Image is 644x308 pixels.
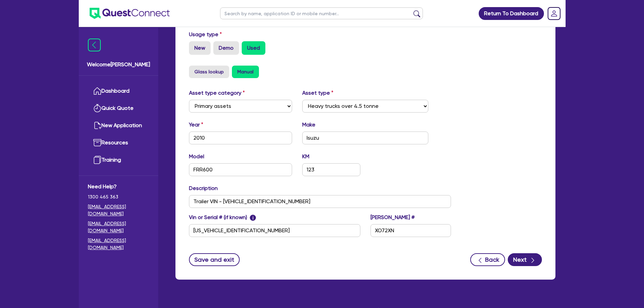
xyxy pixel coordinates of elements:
a: New Application [88,117,149,134]
label: [PERSON_NAME] # [371,213,415,221]
label: New [189,41,211,55]
button: Save and exit [189,253,240,266]
span: i [250,215,256,221]
a: [EMAIL_ADDRESS][DOMAIN_NAME] [88,220,149,234]
input: Search by name, application ID or mobile number... [220,7,423,19]
a: Quick Quote [88,100,149,117]
a: Return To Dashboard [479,7,544,20]
label: Make [302,121,315,129]
label: Demo [213,41,239,55]
label: Usage type [189,30,222,39]
label: KM [302,152,309,161]
a: [EMAIL_ADDRESS][DOMAIN_NAME] [88,203,149,217]
a: Dropdown toggle [545,5,563,22]
label: Asset type [302,89,333,97]
img: icon-menu-close [88,39,101,51]
label: Used [242,41,265,55]
label: Description [189,184,218,192]
img: new-application [93,121,101,129]
label: Asset type category [189,89,245,97]
button: Back [470,253,505,266]
a: Training [88,151,149,169]
img: resources [93,139,101,147]
a: [EMAIL_ADDRESS][DOMAIN_NAME] [88,237,149,251]
button: Manual [232,66,259,78]
a: Resources [88,134,149,151]
label: Model [189,152,204,161]
span: 1300 465 363 [88,193,149,200]
span: Need Help? [88,183,149,191]
button: Next [508,253,542,266]
label: Vin or Serial # (if known) [189,213,256,221]
button: Glass lookup [189,66,229,78]
img: quest-connect-logo-blue [90,8,170,19]
img: training [93,156,101,164]
img: quick-quote [93,104,101,112]
label: Year [189,121,203,129]
span: Welcome [PERSON_NAME] [87,61,150,69]
a: Dashboard [88,82,149,100]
